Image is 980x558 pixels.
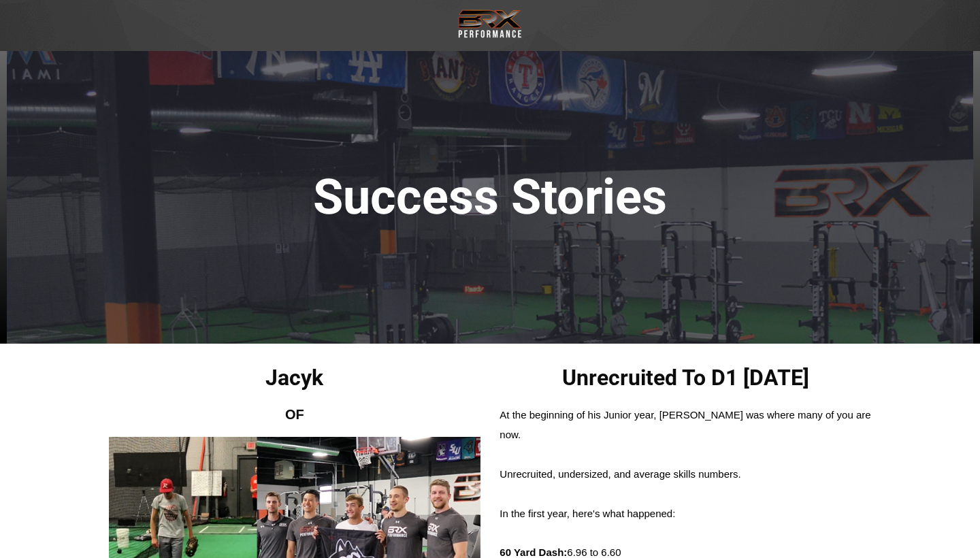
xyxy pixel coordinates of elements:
[500,468,740,480] span: Unrecruited, undersized, and average skills numbers.
[109,364,480,393] h2: Jacyk
[456,7,524,41] img: Transparent Black BRX Logo White Performance Small
[500,409,870,440] span: At the beginning of his Junior year, [PERSON_NAME] was where many of you are now.
[500,546,567,558] strong: 60 Yard Dash:
[500,546,621,558] span: 6.96 to 6.60
[109,406,480,423] h2: OF
[500,508,675,519] span: In the first year, here's what happened:
[313,168,667,226] span: Success Stories
[500,364,871,393] h2: Unrecruited To D1 [DATE]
